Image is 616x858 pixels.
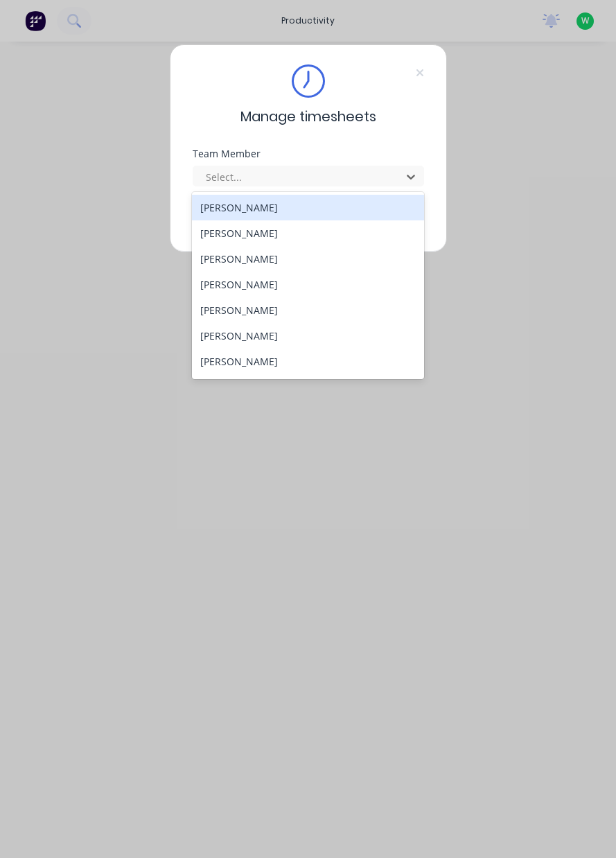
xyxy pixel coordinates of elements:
[240,106,376,127] span: Manage timesheets
[192,220,424,246] div: [PERSON_NAME]
[192,272,424,297] div: [PERSON_NAME]
[192,323,424,349] div: [PERSON_NAME]
[192,246,424,272] div: [PERSON_NAME]
[192,374,424,400] div: [PERSON_NAME]
[193,149,424,159] div: Team Member
[192,349,424,374] div: [PERSON_NAME]
[192,195,424,220] div: [PERSON_NAME]
[192,297,424,323] div: [PERSON_NAME]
